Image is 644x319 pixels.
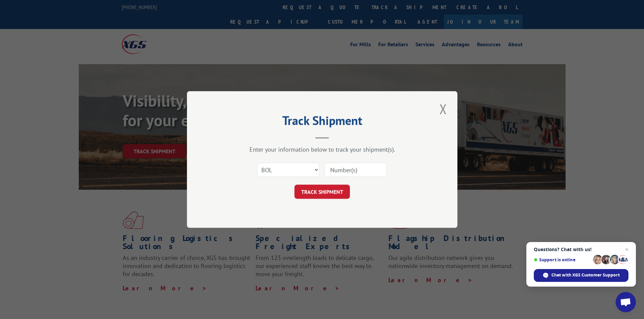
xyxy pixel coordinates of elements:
[534,247,628,252] span: Questions? Chat with us!
[534,257,591,262] span: Support is online
[221,145,424,153] div: Enter your information below to track your shipment(s).
[221,116,424,129] h2: Track Shipment
[294,185,350,199] button: TRACK SHIPMENT
[616,292,636,312] a: Open chat
[534,269,628,282] span: Chat with XGS Customer Support
[437,100,449,118] button: Close modal
[551,272,620,278] span: Chat with XGS Customer Support
[325,163,387,177] input: Number(s)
